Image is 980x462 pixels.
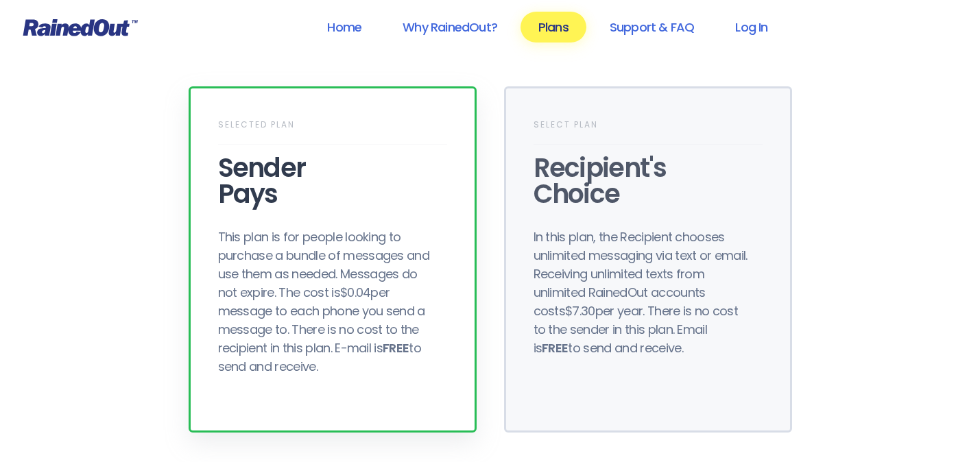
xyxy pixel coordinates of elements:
a: Log In [717,12,785,42]
div: Select PlanRecipient'sChoiceIn this plan, the Recipient chooses unlimited messaging via text or e... [504,86,792,433]
div: Selected PlanSenderPaysThis plan is for people looking to purchase a bundle of messages and use t... [189,86,477,433]
div: In this plan, the Recipient chooses unlimited messaging via text or email. Receiving unlimited te... [534,228,753,357]
a: Home [309,12,379,42]
a: Why RainedOut? [385,12,515,42]
div: Recipient's Choice [534,155,763,207]
div: This plan is for people looking to purchase a bundle of messages and use them as needed. Messages... [218,228,438,376]
a: Plans [521,12,586,42]
div: Sender Pays [218,155,447,207]
b: FREE [542,339,568,356]
div: Select Plan [534,116,763,145]
a: Support & FAQ [592,12,712,42]
b: FREE [383,339,409,356]
div: Selected Plan [218,116,447,145]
